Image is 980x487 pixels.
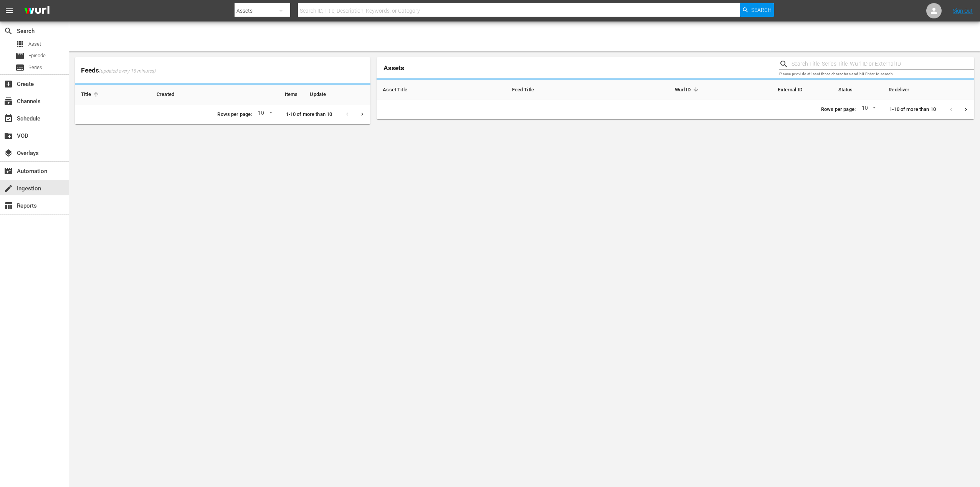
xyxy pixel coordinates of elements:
th: Items [245,85,304,104]
th: External ID [707,80,808,99]
button: Next page [959,102,973,117]
table: sticky table [75,85,370,104]
span: Asset [28,40,41,48]
th: Status [808,80,882,99]
span: Search [4,26,13,36]
span: Assets [383,64,404,72]
th: Redeliver [882,80,974,99]
span: Episode [28,52,46,59]
span: Created [157,91,184,98]
div: 10 [859,104,877,115]
div: 10 [255,109,273,120]
span: Ingestion [4,184,13,193]
span: Episode [15,51,25,61]
span: Channels [4,97,13,106]
span: Reports [4,201,13,210]
span: VOD [4,131,13,140]
button: Search [740,3,774,17]
span: Asset Title [383,86,417,93]
span: menu [5,6,14,15]
span: Title [81,91,101,98]
button: Next page [355,107,370,122]
a: Sign Out [953,8,973,14]
span: Schedule [4,114,13,123]
span: Series [28,64,42,71]
th: Update [304,85,370,104]
span: Search [751,3,772,17]
span: Wurl ID [675,86,701,93]
p: Rows per page: [821,106,856,113]
p: 1-10 of more than 10 [286,111,332,118]
span: Overlays [4,149,13,158]
p: Please provide at least three characters and hit Enter to search [779,71,974,78]
span: Automation [4,167,13,176]
th: Feed Title [506,80,601,99]
img: ans4CAIJ8jUAAAAAAAAAAAAAAAAAAAAAAAAgQb4GAAAAAAAAAAAAAAAAAAAAAAAAJMjXAAAAAAAAAAAAAAAAAAAAAAAAgAT5G... [18,2,55,20]
span: Asset [15,40,25,49]
table: sticky table [377,80,974,99]
span: (updated every 15 minutes) [99,68,155,74]
span: Feeds [75,64,370,77]
p: Rows per page: [217,111,252,118]
p: 1-10 of more than 10 [889,106,936,113]
span: Create [4,79,13,89]
span: Series [15,63,25,72]
input: Search Title, Series Title, Wurl ID or External ID [792,58,974,70]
